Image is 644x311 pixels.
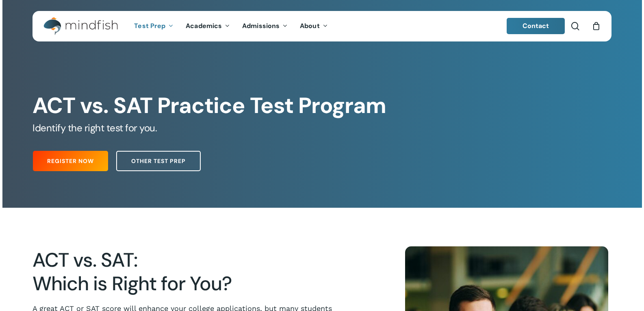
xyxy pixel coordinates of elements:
h5: Identify the right test for you. [33,122,611,135]
a: Academics [180,23,236,30]
a: Register Now [33,151,108,171]
a: About [294,23,334,30]
a: Other Test Prep [116,151,201,171]
span: Academics [186,22,222,30]
a: Contact [507,18,565,34]
h2: ACT vs. SAT: Which is Right for You? [33,248,345,296]
a: Admissions [236,23,294,30]
nav: Main Menu [128,11,334,41]
span: Other Test Prep [131,157,186,165]
span: Test Prep [134,22,165,30]
header: Main Menu [33,11,611,41]
span: Contact [523,22,549,30]
span: Admissions [242,22,280,30]
a: Test Prep [128,23,180,30]
h1: ACT vs. SAT Practice Test Program [33,93,611,119]
a: Cart [592,22,601,30]
span: About [300,22,320,30]
span: Register Now [47,157,94,165]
